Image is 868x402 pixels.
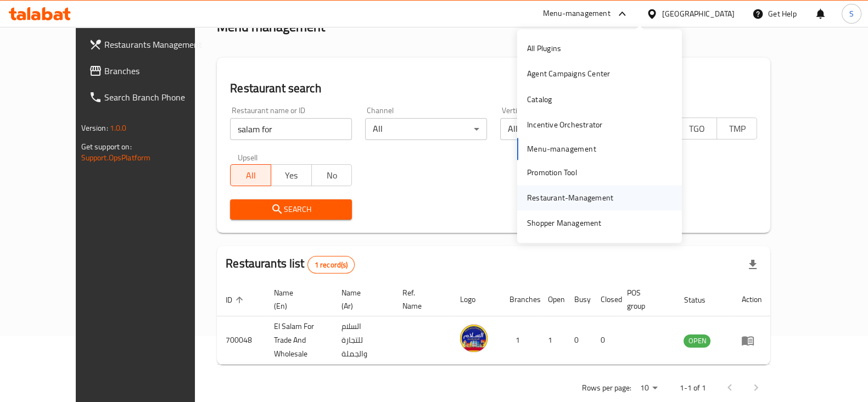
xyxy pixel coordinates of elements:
td: 700048 [217,316,265,365]
a: Support.OpsPlatform [81,150,151,165]
div: All [365,118,487,140]
span: Version: [81,121,108,135]
p: 1-1 of 1 [679,381,705,395]
span: Name (Ar) [341,286,380,312]
div: Export file [740,252,766,278]
div: Agent Campaigns Center [527,68,610,80]
td: 1 [501,316,539,365]
div: Shopper Management [527,217,602,230]
span: Ref. Name [402,286,438,312]
span: Name (En) [274,286,319,312]
div: [GEOGRAPHIC_DATA] [662,8,735,20]
span: TMP [721,121,753,137]
h2: Restaurants list [226,255,355,273]
button: No [311,164,352,186]
a: Restaurants Management [80,31,221,58]
input: Search for restaurant name or ID.. [230,118,352,140]
th: Action [732,283,770,316]
img: El Salam For Trade And Wholesale [460,325,488,352]
span: OPEN [684,334,710,347]
a: Branches [80,58,221,84]
td: El Salam For Trade And Wholesale [265,316,332,365]
div: Promotion Tool [527,166,577,178]
button: TMP [716,118,758,139]
span: ID [226,293,247,306]
div: Incentive Orchestrator [527,119,602,131]
th: Open [539,283,565,316]
td: 0 [565,316,592,365]
span: 1.0.0 [110,121,127,135]
div: Menu-management [543,7,611,20]
span: TGO [681,121,713,137]
div: Catalog [527,93,552,105]
span: 1 record(s) [308,260,355,270]
span: Get support on: [81,139,132,154]
span: Yes [276,168,307,183]
button: All [230,164,271,186]
th: Busy [565,283,592,316]
a: Search Branch Phone [80,84,221,110]
h2: Menu management [217,18,325,36]
div: Menu [741,334,761,347]
div: Restaurant-Management [527,192,613,204]
div: Total records count [307,256,355,273]
td: السلام للتجارة والجملة [333,316,394,365]
label: Upsell [238,153,258,161]
p: Rows per page: [581,381,631,395]
span: No [316,168,348,183]
th: Logo [451,283,501,316]
span: POS group [627,286,662,312]
button: Yes [271,164,312,186]
td: 1 [539,316,565,365]
th: Closed [592,283,618,316]
span: S [849,8,854,20]
button: Search [230,199,352,220]
span: All [235,168,267,183]
div: All Plugins [527,42,561,54]
table: enhanced table [217,283,770,365]
div: Rows per page: [635,380,662,397]
span: Search Branch Phone [104,91,212,104]
button: TGO [676,118,717,139]
td: 0 [592,316,618,365]
span: Status [684,293,719,306]
span: Branches [104,64,212,77]
span: Restaurants Management [104,38,212,51]
h2: Restaurant search [230,80,757,97]
th: Branches [501,283,539,316]
div: All [500,118,622,140]
span: Search [239,203,343,216]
